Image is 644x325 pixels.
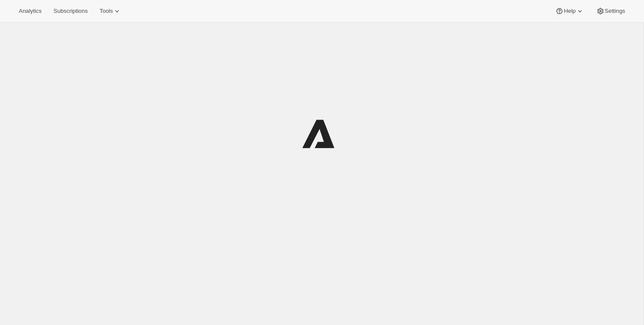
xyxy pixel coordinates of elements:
[19,8,41,15] span: Analytics
[564,8,575,15] span: Help
[550,5,589,17] button: Help
[605,8,625,15] span: Settings
[48,5,93,17] button: Subscriptions
[53,8,88,15] span: Subscriptions
[100,8,113,15] span: Tools
[94,5,126,17] button: Tools
[14,5,47,17] button: Analytics
[591,5,630,17] button: Settings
